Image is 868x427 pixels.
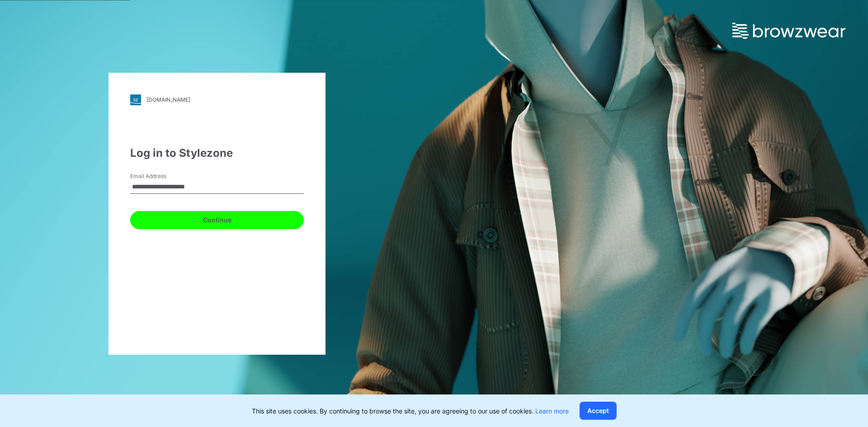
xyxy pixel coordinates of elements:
[252,406,569,416] p: This site uses cookies. By continuing to browse the site, you are agreeing to our use of cookies.
[130,94,304,105] a: [DOMAIN_NAME]
[732,23,845,39] img: browzwear-logo.73288ffb.svg
[535,407,569,415] a: Learn more
[130,172,193,180] label: Email Address
[130,145,304,161] div: Log in to Stylezone
[130,94,141,105] img: svg+xml;base64,PHN2ZyB3aWR0aD0iMjgiIGhlaWdodD0iMjgiIHZpZXdCb3g9IjAgMCAyOCAyOCIgZmlsbD0ibm9uZSIgeG...
[130,211,304,229] button: Continue
[580,402,617,420] button: Accept
[146,96,190,103] div: [DOMAIN_NAME]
